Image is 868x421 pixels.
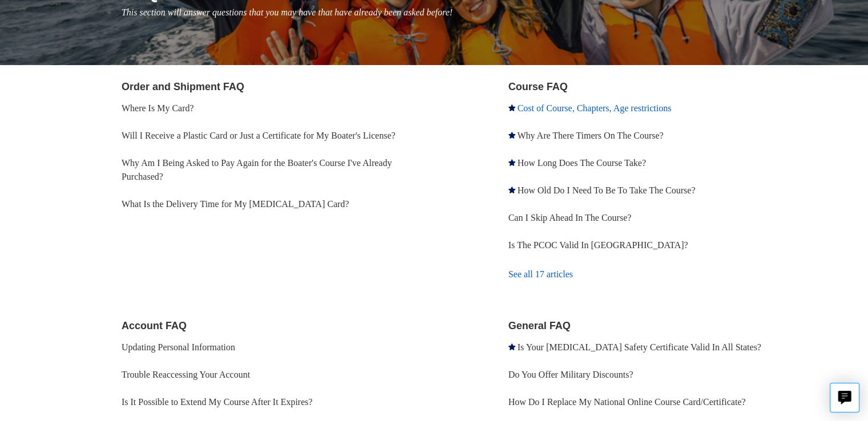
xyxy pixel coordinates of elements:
[508,213,632,222] a: Can I Skip Ahead In The Course?
[508,104,515,111] svg: Promoted article
[122,131,395,140] a: Will I Receive a Plastic Card or Just a Certificate for My Boater's License?
[518,185,696,195] a: How Old Do I Need To Be To Take The Course?
[122,158,392,181] a: Why Am I Being Asked to Pay Again for the Boater's Course I've Already Purchased?
[122,397,313,407] a: Is It Possible to Extend My Course After It Expires?
[122,342,235,352] a: Updating Personal Information
[508,132,515,139] svg: Promoted article
[122,199,349,209] a: What Is the Delivery Time for My [MEDICAL_DATA] Card?
[122,103,194,113] a: Where Is My Card?
[518,158,646,168] a: How Long Does The Course Take?
[830,383,859,412] button: Live chat
[508,343,515,350] svg: Promoted article
[508,397,746,407] a: How Do I Replace My National Online Course Card/Certificate?
[518,103,672,113] a: Cost of Course, Chapters, Age restrictions
[508,159,515,166] svg: Promoted article
[122,320,187,331] a: Account FAQ
[122,6,825,19] p: This section will answer questions that you may have that have already been asked before!
[508,240,688,250] a: Is The PCOC Valid In [GEOGRAPHIC_DATA]?
[508,320,571,331] a: General FAQ
[122,81,244,92] a: Order and Shipment FAQ
[508,259,825,290] a: See all 17 articles
[517,131,663,140] a: Why Are There Timers On The Course?
[508,187,515,193] svg: Promoted article
[518,342,761,352] a: Is Your [MEDICAL_DATA] Safety Certificate Valid In All States?
[122,370,250,379] a: Trouble Reaccessing Your Account
[508,370,633,379] a: Do You Offer Military Discounts?
[508,81,568,92] a: Course FAQ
